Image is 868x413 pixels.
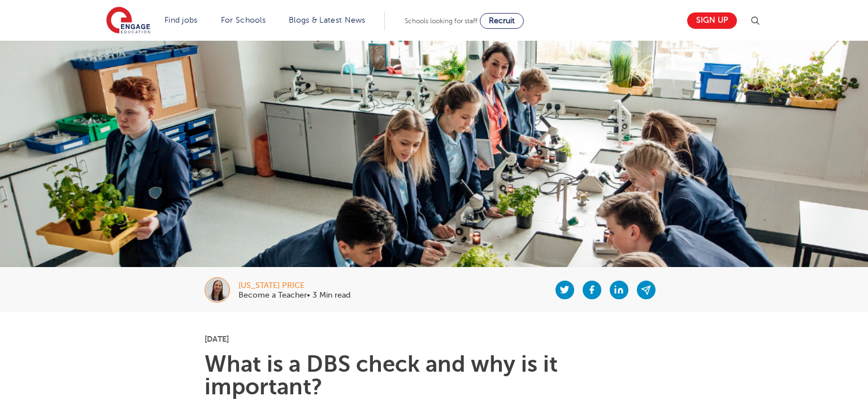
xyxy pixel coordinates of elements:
a: Sign up [687,12,737,29]
div: [US_STATE] Price [238,282,350,290]
a: Recruit [480,13,524,29]
p: [DATE] [205,335,664,343]
a: For Schools [221,16,266,24]
img: Engage Education [106,7,150,35]
p: Become a Teacher• 3 Min read [238,291,350,299]
h1: What is a DBS check and why is it important? [205,353,664,398]
span: Recruit [489,16,515,25]
span: Schools looking for staff [405,17,478,25]
a: Blogs & Latest News [289,16,366,24]
a: Find jobs [164,16,198,24]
